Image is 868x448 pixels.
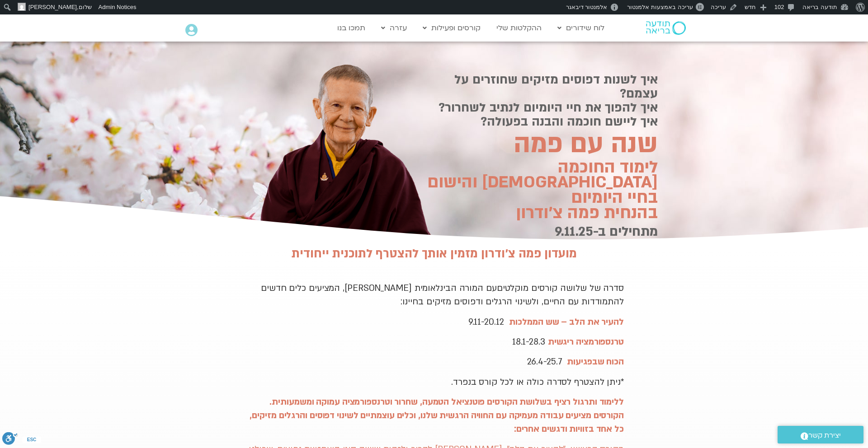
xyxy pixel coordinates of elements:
[261,282,624,308] span: סדרה של שלושה קורסים מוקלטים
[567,356,624,368] strong: הכוח שבפגיעות
[492,19,546,37] a: ההקלטות שלי
[468,316,504,328] span: 9.11-20.12
[414,73,658,129] h2: איך לשנות דפוסים מזיקים שחוזרים על עצמם? איך להפוך את חיי היומיום לנתיב לשחרור? איך ליישם חוכמה ו...
[414,160,658,220] h2: לימוד החוכמה [DEMOGRAPHIC_DATA] והישום בחיי היומיום בהנחית פמה צ׳ודרון
[646,21,686,35] img: תודעה בריאה
[553,19,609,37] a: לוח שידורים
[377,19,411,37] a: עזרה
[778,426,863,443] a: יצירת קשר
[244,247,624,261] h2: מועדון פמה צ׳ודרון מזמין אותך להצטרף לתוכנית ייחודית
[527,356,561,368] span: 26.4-25.7
[627,4,693,10] span: עריכה באמצעות אלמנטור
[451,376,624,388] span: *ניתן להצטרף לסדרה כולה או לכל קורס בנפרד.
[512,336,545,348] span: 18.1-28.3
[548,336,624,348] strong: טרנספורמציה ריגשית
[808,429,841,442] span: יצירת קשר
[418,19,485,37] a: קורסים ופעילות
[261,282,624,308] span: עם המורה הבינלאומית [PERSON_NAME], המציעים כלים חדשים להתמודדות עם החיים, ולשינוי הרגלים ודפוסים ...
[414,132,658,156] h2: שנה עם פמה
[28,4,77,10] span: [PERSON_NAME]
[333,19,370,37] a: תמכו בנו
[414,224,658,239] h2: מתחילים ב-9.11.25
[250,396,624,435] strong: ללימוד ותרגול רציף בשלושת הקורסים פוטנציאל הטמעה, שחרור וטרנספורמציה עמוקה ומשמעותית. הקורסים מצי...
[509,316,624,328] strong: להעיר את הלב – שש הממלכות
